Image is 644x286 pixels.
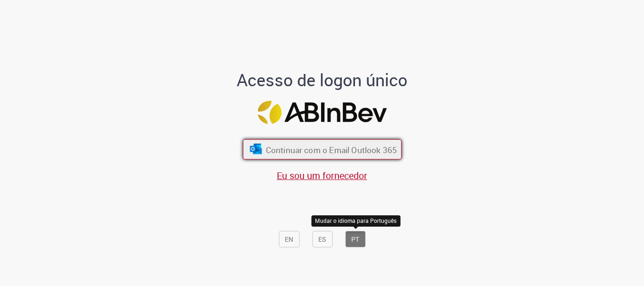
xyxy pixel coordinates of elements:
a: Eu sou um fornecedor [277,169,367,182]
font: EN [285,235,293,244]
img: ícone Azure/Microsoft 360 [249,144,263,154]
font: Acesso de logon único [237,68,407,91]
img: Logotipo ABInBev [257,101,387,124]
font: Continuar com o Email Outlook 365 [265,144,396,155]
font: Mudar o idioma para Português [315,217,396,224]
font: ES [318,235,326,244]
font: PT [351,235,359,244]
button: ES [312,231,332,248]
button: ícone Azure/Microsoft 360 Continuar com o Email Outlook 365 [243,139,402,160]
button: PT [345,231,365,248]
button: EN [279,231,299,248]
